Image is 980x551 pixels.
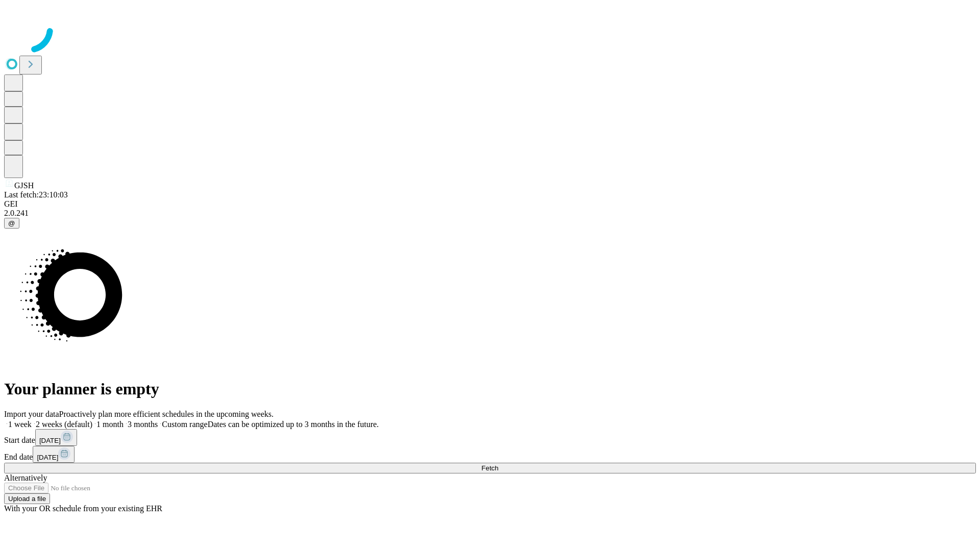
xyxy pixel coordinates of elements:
[4,209,976,218] div: 2.0.241
[8,219,15,227] span: @
[4,473,47,482] span: Alternatively
[8,420,32,429] span: 1 week
[4,493,50,504] button: Upload a file
[162,420,207,429] span: Custom range
[37,454,58,461] span: [DATE]
[4,410,59,418] span: Import your data
[4,504,162,513] span: With your OR schedule from your existing EHR
[33,446,75,463] button: [DATE]
[4,429,976,446] div: Start date
[36,420,92,429] span: 2 weeks (default)
[4,190,68,199] span: Last fetch: 23:10:03
[4,446,976,463] div: End date
[35,429,77,446] button: [DATE]
[128,420,158,429] span: 3 months
[4,199,976,209] div: GEI
[39,437,61,444] span: [DATE]
[4,463,976,473] button: Fetch
[59,410,274,418] span: Proactively plan more efficient schedules in the upcoming weeks.
[4,218,19,229] button: @
[14,181,34,190] span: GJSH
[4,380,976,398] h1: Your planner is empty
[481,464,498,472] span: Fetch
[208,420,379,429] span: Dates can be optimized up to 3 months in the future.
[96,420,124,429] span: 1 month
